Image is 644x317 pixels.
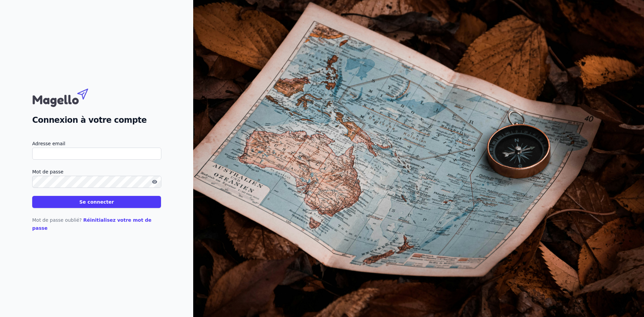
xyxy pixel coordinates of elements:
p: Mot de passe oublié? [32,216,161,232]
a: Réinitialisez votre mot de passe [32,217,152,231]
label: Adresse email [32,140,161,148]
label: Mot de passe [32,168,161,176]
h2: Connexion à votre compte [32,114,161,126]
img: Magello [32,85,103,109]
button: Se connecter [32,196,161,208]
